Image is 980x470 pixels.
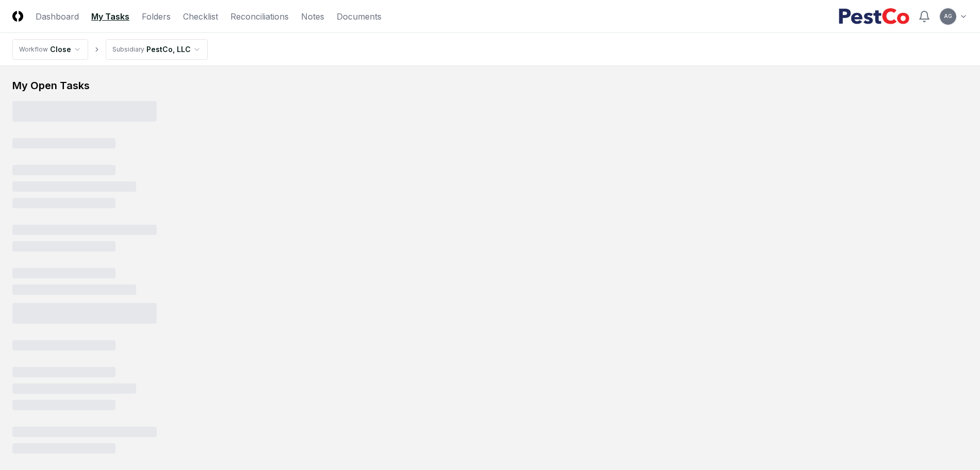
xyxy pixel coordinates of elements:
a: Documents [337,10,381,23]
a: Dashboard [36,10,79,23]
a: My Tasks [91,10,129,23]
nav: breadcrumb [12,39,208,60]
a: Checklist [183,10,218,23]
img: PestCo logo [838,8,910,25]
img: Logo [12,11,23,22]
div: Workflow [19,45,48,54]
div: Subsidiary [112,45,144,54]
button: AG [939,7,957,26]
div: My Open Tasks [12,78,968,93]
span: AG [944,12,952,20]
a: Notes [301,10,324,23]
a: Reconciliations [230,10,289,23]
a: Folders [142,10,171,23]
